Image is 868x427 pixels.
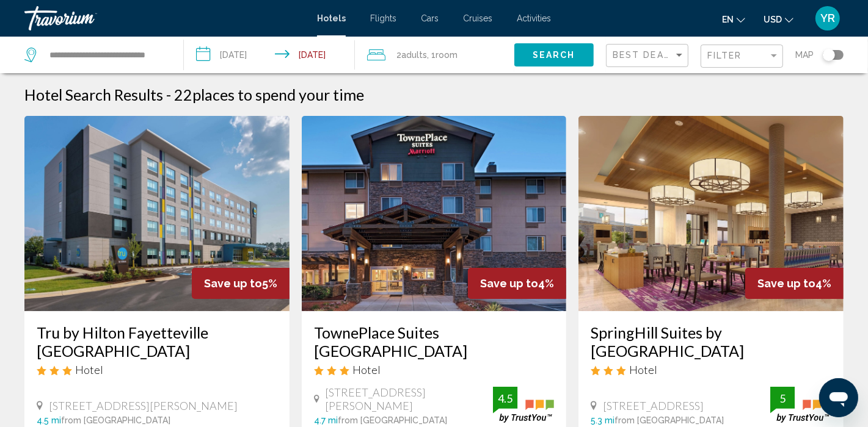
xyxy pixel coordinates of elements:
span: Hotel [629,363,657,376]
span: Save up to [480,277,538,290]
span: 2 [396,46,427,63]
a: Cruises [463,13,492,23]
div: 3 star Hotel [591,363,831,376]
a: Activities [517,13,551,23]
div: 3 star Hotel [37,363,277,376]
a: Travorium [24,6,305,30]
span: [STREET_ADDRESS][PERSON_NAME] [326,386,494,412]
span: from [GEOGRAPHIC_DATA] [61,415,170,425]
div: 5 [770,391,795,406]
span: Filter [707,51,742,60]
span: 4.5 mi [37,415,61,425]
span: 4.7 mi [314,415,338,425]
span: 5.3 mi [591,415,615,425]
span: , 1 [427,46,458,63]
img: trustyou-badge.svg [770,387,831,423]
iframe: Button to launch messaging window [819,378,858,417]
span: [STREET_ADDRESS][PERSON_NAME] [49,399,238,412]
a: Tru by Hilton Fayetteville [GEOGRAPHIC_DATA] [37,323,277,360]
div: 3 star Hotel [314,363,555,376]
button: Toggle map [814,49,844,60]
span: from [GEOGRAPHIC_DATA] [338,415,447,425]
span: Room [436,50,458,60]
a: Cars [421,13,439,23]
mat-select: Sort by [613,51,685,61]
span: [STREET_ADDRESS] [603,399,704,412]
span: Save up to [204,277,262,290]
span: USD [764,15,782,24]
button: Search [514,43,594,66]
h1: Hotel Search Results [24,85,163,104]
button: Change language [722,10,745,28]
img: trustyou-badge.svg [493,387,554,423]
span: Adults [401,50,427,60]
div: 4% [745,268,844,299]
button: Check-in date: Aug 15, 2025 Check-out date: Aug 16, 2025 [184,37,356,73]
a: TownePlace Suites [GEOGRAPHIC_DATA] [314,323,555,360]
img: Hotel image [24,116,290,311]
span: Search [533,51,575,60]
span: Hotel [75,363,103,376]
h2: 22 [174,85,364,104]
a: Hotels [317,13,346,23]
span: en [722,15,734,24]
button: Travelers: 2 adults, 0 children [355,37,514,73]
span: Hotel [352,363,381,376]
span: - [166,85,171,104]
a: SpringHill Suites by [GEOGRAPHIC_DATA] [591,323,831,360]
span: Save up to [757,277,815,290]
span: from [GEOGRAPHIC_DATA] [615,415,724,425]
span: Best Deals [613,50,677,60]
div: 5% [192,268,290,299]
button: Change currency [764,10,793,28]
div: 4.5 [493,391,517,406]
span: YR [820,12,835,24]
div: 4% [468,268,566,299]
img: Hotel image [578,116,844,311]
span: Map [795,46,814,63]
img: Hotel image [302,116,567,311]
span: places to spend your time [192,85,364,104]
button: Filter [701,44,783,69]
a: Flights [370,13,396,23]
button: User Menu [812,5,844,31]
